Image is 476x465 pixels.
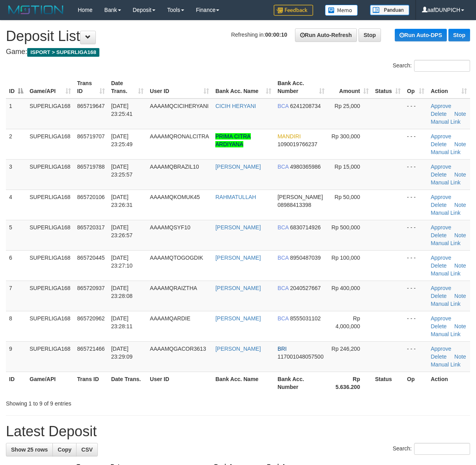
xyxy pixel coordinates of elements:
[358,28,381,42] a: Stop
[332,285,360,291] span: Rp 400,000
[212,372,274,394] th: Bank Acc. Name
[215,133,250,147] a: PRIMA CITRA ARDIYANA
[111,103,133,117] span: [DATE] 23:25:41
[290,224,321,231] span: Copy 6830714926 to clipboard
[372,372,404,394] th: Status
[431,103,451,109] a: Approve
[278,353,324,360] span: Copy 117001048057500 to clipboard
[6,443,53,456] a: Show 25 rows
[108,76,147,99] th: Date Trans.: activate to sort column ascending
[111,346,133,360] span: [DATE] 23:29:09
[404,341,427,372] td: - - -
[414,60,470,72] input: Search:
[278,255,289,261] span: BCA
[6,396,192,407] div: Showing 1 to 9 of 9 entries
[150,103,209,109] span: AAAAMQCICIHERYANI
[431,353,446,360] a: Delete
[431,361,461,368] a: Manual Link
[431,232,446,238] a: Delete
[431,171,446,178] a: Delete
[6,48,470,56] h4: Game:
[278,164,289,170] span: BCA
[278,202,312,208] span: Copy 08988413398 to clipboard
[431,293,446,299] a: Delete
[212,76,274,99] th: Bank Acc. Name: activate to sort column ascending
[278,194,323,200] span: [PERSON_NAME]
[325,5,358,16] img: Button%20Memo.svg
[215,285,261,291] a: [PERSON_NAME]
[431,133,451,139] a: Approve
[372,76,404,99] th: Status: activate to sort column ascending
[111,315,133,329] span: [DATE] 23:28:11
[431,331,461,337] a: Manual Link
[111,164,133,178] span: [DATE] 23:25:57
[6,250,26,281] td: 6
[81,446,93,453] span: CSV
[77,164,105,170] span: 865719788
[454,111,466,117] a: Note
[52,443,77,456] a: Copy
[431,270,461,277] a: Manual Link
[6,341,26,372] td: 9
[431,210,461,216] a: Manual Link
[77,255,105,261] span: 865720445
[278,103,289,109] span: BCA
[26,281,74,311] td: SUPERLIGA168
[6,424,470,439] h1: Latest Deposit
[26,220,74,250] td: SUPERLIGA168
[6,220,26,250] td: 5
[454,353,466,360] a: Note
[147,372,212,394] th: User ID
[431,141,446,147] a: Delete
[6,4,66,16] img: MOTION_logo.png
[150,164,199,170] span: AAAAMQBRAZIL10
[26,311,74,341] td: SUPERLIGA168
[290,315,321,322] span: Copy 8555031102 to clipboard
[427,372,470,394] th: Action
[150,255,203,261] span: AAAAMQTOGOGDIK
[404,372,427,394] th: Op
[334,194,360,200] span: Rp 50,000
[431,323,446,329] a: Delete
[404,220,427,250] td: - - -
[6,99,26,129] td: 1
[215,194,256,200] a: RAHMATULLAH
[328,76,372,99] th: Amount: activate to sort column ascending
[77,103,105,109] span: 865719647
[336,315,360,329] span: Rp 4,000,000
[431,255,451,261] a: Approve
[150,224,190,231] span: AAAAMQSYF10
[431,301,461,307] a: Manual Link
[150,194,200,200] span: AAAAMQKOMUK45
[332,346,360,352] span: Rp 246,200
[404,281,427,311] td: - - -
[74,372,108,394] th: Trans ID
[58,446,71,453] span: Copy
[74,76,108,99] th: Trans ID: activate to sort column ascending
[431,262,446,269] a: Delete
[215,103,256,109] a: CICIH HERYANI
[454,171,466,178] a: Note
[404,76,427,99] th: Op: activate to sort column ascending
[431,224,451,231] a: Approve
[431,315,451,322] a: Approve
[6,76,26,99] th: ID: activate to sort column descending
[150,346,206,352] span: AAAAMQGACOR3613
[404,311,427,341] td: - - -
[26,159,74,190] td: SUPERLIGA168
[6,190,26,220] td: 4
[332,224,360,231] span: Rp 500,000
[404,250,427,281] td: - - -
[332,133,360,139] span: Rp 300,000
[111,285,133,299] span: [DATE] 23:28:08
[274,372,328,394] th: Bank Acc. Number
[278,346,287,352] span: BRI
[215,224,261,231] a: [PERSON_NAME]
[431,285,451,291] a: Approve
[393,443,470,455] label: Search:
[278,315,289,322] span: BCA
[26,372,74,394] th: Game/API
[231,32,287,38] span: Refreshing in:
[290,164,321,170] span: Copy 4980365986 to clipboard
[274,76,328,99] th: Bank Acc. Number: activate to sort column ascending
